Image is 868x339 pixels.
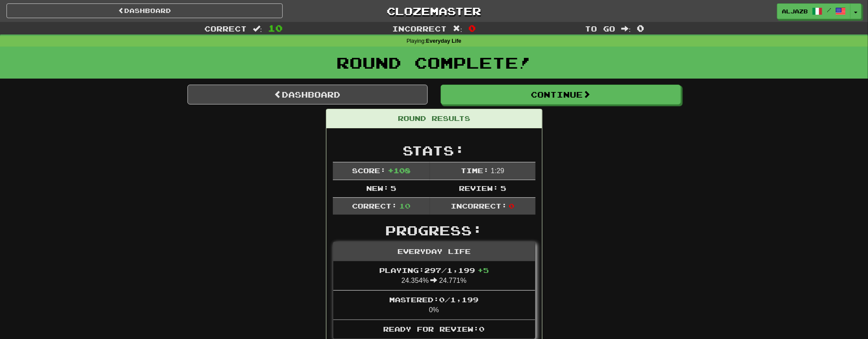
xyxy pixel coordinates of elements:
[399,202,410,210] span: 10
[352,202,397,210] span: Correct:
[333,223,536,238] h2: Progress:
[352,166,386,174] span: Score:
[441,85,681,105] button: Continue
[187,85,428,105] a: Dashboard
[585,24,616,33] span: To go
[637,23,644,33] span: 0
[268,23,283,33] span: 10
[388,166,410,174] span: + 108
[461,166,489,174] span: Time:
[296,3,572,19] a: Clozemaster
[453,25,462,32] span: :
[500,184,506,192] span: 5
[491,167,504,174] span: 1 : 29
[478,266,489,274] span: + 5
[426,38,461,44] strong: Everyday Life
[468,23,476,33] span: 0
[333,261,535,291] li: 24.354% 24.771%
[459,184,498,192] span: Review:
[827,7,831,13] span: /
[333,143,536,158] h2: Stats:
[392,24,447,33] span: Incorrect
[379,266,489,274] span: Playing: 297 / 1,199
[451,202,507,210] span: Incorrect:
[6,3,283,18] a: Dashboard
[622,25,631,32] span: :
[333,242,535,261] div: Everyday Life
[3,54,865,71] h1: Round Complete!
[509,202,514,210] span: 0
[384,325,485,333] span: Ready for Review: 0
[326,109,542,128] div: Round Results
[777,3,851,19] a: AljazB /
[253,25,262,32] span: :
[390,295,479,304] span: Mastered: 0 / 1,199
[366,184,389,192] span: New:
[782,7,808,15] span: AljazB
[204,24,247,33] span: Correct
[390,184,396,192] span: 5
[333,290,535,320] li: 0%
